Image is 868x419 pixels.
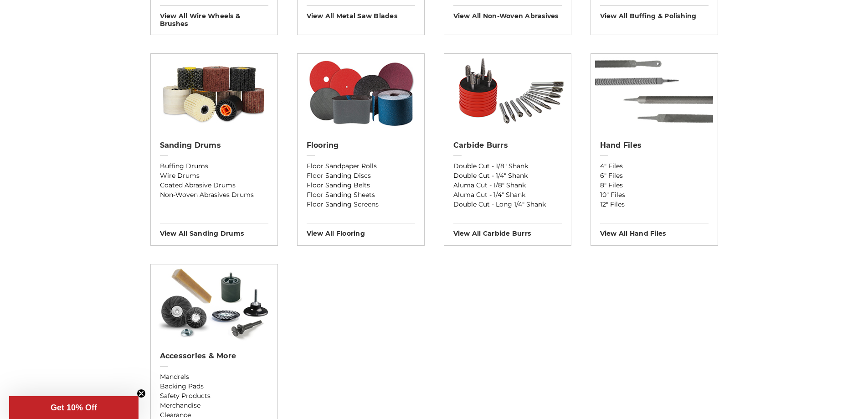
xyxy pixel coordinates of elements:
a: Floor Sandpaper Rolls [307,161,415,171]
h3: View All metal saw blades [307,5,415,20]
img: Accessories & More [155,264,273,342]
a: Aluma Cut - 1/4" Shank [453,190,562,200]
a: Non-Woven Abrasives Drums [160,190,268,200]
a: Safety Products [160,391,268,401]
h3: View All buffing & polishing [600,5,709,20]
a: 12" Files [600,200,709,209]
h3: View All wire wheels & brushes [160,5,268,28]
a: 8" Files [600,181,709,190]
h2: Sanding Drums [160,141,268,150]
a: 4" Files [600,161,709,171]
button: Close teaser [137,389,146,398]
a: Double Cut - 1/8" Shank [453,161,562,171]
a: Double Cut - Long 1/4" Shank [453,200,562,209]
a: Merchandise [160,401,268,410]
a: Aluma Cut - 1/8" Shank [453,181,562,190]
a: Floor Sanding Screens [307,200,415,209]
a: 6" Files [600,171,709,181]
img: Hand Files [595,54,713,131]
h2: Carbide Burrs [453,141,562,150]
a: Wire Drums [160,171,268,181]
img: Flooring [302,54,420,131]
h3: View All hand files [600,223,709,238]
h3: View All sanding drums [160,223,268,238]
h2: Hand Files [600,141,709,150]
h3: View All carbide burrs [453,223,562,238]
a: Floor Sanding Discs [307,171,415,181]
a: Coated Abrasive Drums [160,181,268,190]
h3: View All non-woven abrasives [453,5,562,20]
a: 10" Files [600,190,709,200]
a: Mandrels [160,372,268,382]
span: Get 10% Off [51,403,97,412]
a: Backing Pads [160,382,268,391]
a: Buffing Drums [160,161,268,171]
h2: Accessories & More [160,352,268,361]
a: Double Cut - 1/4" Shank [453,171,562,181]
h2: Flooring [307,141,415,150]
img: Sanding Drums [151,54,277,131]
a: Floor Sanding Sheets [307,190,415,200]
a: Floor Sanding Belts [307,181,415,190]
img: Carbide Burrs [444,54,571,131]
h3: View All flooring [307,223,415,238]
div: Get 10% OffClose teaser [9,396,139,419]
